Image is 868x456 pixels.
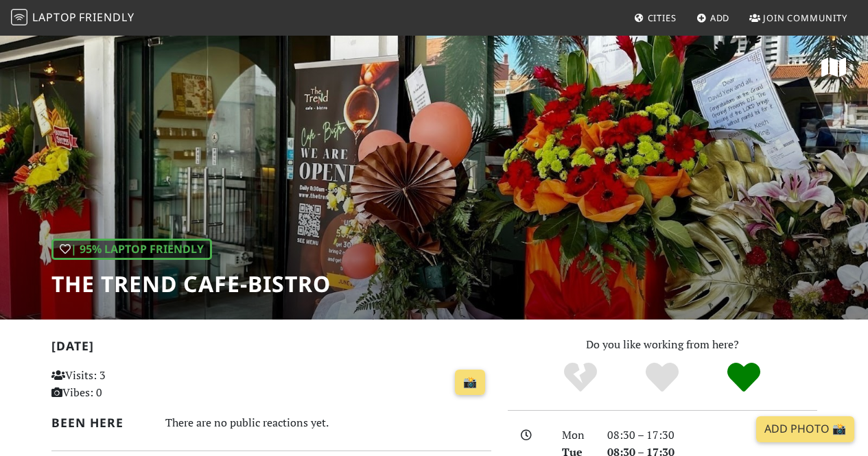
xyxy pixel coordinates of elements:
div: 08:30 – 17:30 [599,427,825,444]
h1: The Trend cafe-bistro [51,271,331,297]
a: LaptopFriendly LaptopFriendly [11,6,134,30]
img: LaptopFriendly [11,9,27,25]
a: Add [691,5,736,30]
a: Join Community [744,5,853,30]
div: There are no public reactions yet. [165,413,491,433]
span: Friendly [79,10,134,25]
h2: Been here [51,416,149,430]
a: 📸 [455,370,485,396]
span: Laptop [32,10,77,25]
div: | 95% Laptop Friendly [51,239,212,261]
span: Add [710,12,730,24]
div: Yes [622,361,703,395]
a: Add Photo 📸 [756,416,854,442]
p: Visits: 3 Vibes: 0 [51,367,187,402]
p: Do you like working from here? [508,336,817,354]
a: Cities [629,5,682,30]
span: Join Community [763,12,847,24]
h2: [DATE] [51,339,491,359]
div: Mon [554,427,599,444]
div: No [540,361,622,395]
div: Definitely! [703,361,784,395]
span: Cities [648,12,677,24]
